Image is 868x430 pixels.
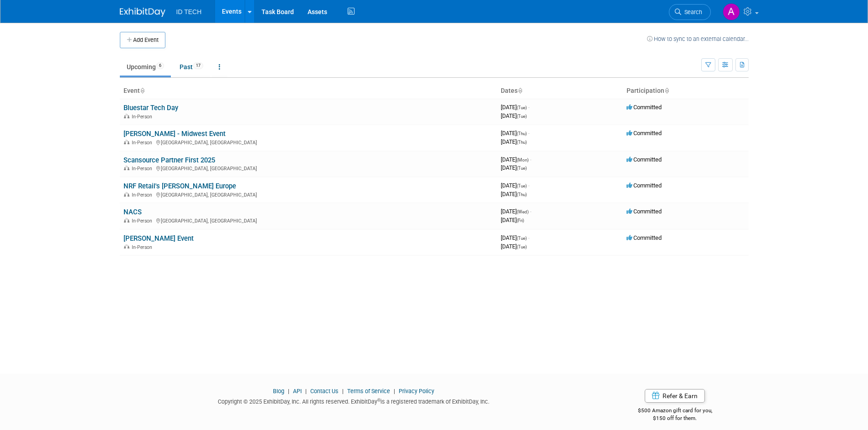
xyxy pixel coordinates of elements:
a: How to sync to an external calendar... [647,35,749,42]
img: In-Person Event [124,114,129,118]
span: | [286,388,292,395]
a: Scansource Partner First 2025 [123,156,215,164]
span: [DATE] [501,243,527,250]
span: (Wed) [517,209,529,214]
div: [GEOGRAPHIC_DATA], [GEOGRAPHIC_DATA] [123,138,493,146]
img: ExhibitDay [120,8,165,17]
a: Privacy Policy [399,388,434,395]
img: In-Person Event [124,140,129,144]
a: Sort by Event Name [140,87,144,94]
span: (Tue) [517,166,527,171]
span: [DATE] [501,208,531,215]
div: [GEOGRAPHIC_DATA], [GEOGRAPHIC_DATA] [123,217,493,224]
span: In-Person [132,192,155,198]
div: [GEOGRAPHIC_DATA], [GEOGRAPHIC_DATA] [123,191,493,198]
span: In-Person [132,244,155,250]
span: [DATE] [501,182,529,189]
span: (Thu) [517,131,527,136]
a: Blog [273,388,284,395]
span: | [340,388,346,395]
span: - [528,130,529,137]
a: Contact Us [310,388,339,395]
span: Committed [627,208,662,215]
span: In-Person [132,218,155,224]
div: $500 Amazon gift card for you, [601,401,749,422]
span: - [528,182,529,189]
span: [DATE] [501,164,527,171]
th: Dates [497,83,623,99]
span: (Tue) [517,105,527,110]
span: - [528,234,529,241]
span: [DATE] [501,138,527,145]
img: In-Person Event [124,244,129,249]
span: | [303,388,309,395]
img: In-Person Event [124,218,129,223]
a: [PERSON_NAME] Event [123,234,194,243]
div: Copyright © 2025 ExhibitDay, Inc. All rights reserved. ExhibitDay is a registered trademark of Ex... [120,395,588,406]
div: $150 off for them. [601,415,749,422]
a: Refer & Earn [645,389,705,403]
a: [PERSON_NAME] - Midwest Event [123,130,226,138]
span: Search [681,9,702,15]
th: Participation [623,83,749,99]
th: Event [120,83,497,99]
span: [DATE] [501,104,529,111]
span: Committed [627,156,662,163]
span: - [530,156,531,163]
img: Aileen Sun [723,3,740,20]
a: Bluestar Tech Day [123,104,178,112]
span: ID TECH [176,8,202,15]
span: Committed [627,182,662,189]
span: Committed [627,130,662,137]
a: Sort by Participation Type [664,87,669,94]
span: (Thu) [517,140,527,145]
a: Past17 [173,58,210,76]
span: (Mon) [517,157,529,162]
div: [GEOGRAPHIC_DATA], [GEOGRAPHIC_DATA] [123,164,493,172]
span: In-Person [132,114,155,120]
span: - [528,104,529,111]
span: (Tue) [517,244,527,249]
span: (Tue) [517,183,527,188]
span: (Tue) [517,114,527,119]
span: (Thu) [517,192,527,197]
img: In-Person Event [124,192,129,197]
a: API [293,388,302,395]
span: In-Person [132,140,155,146]
span: (Fri) [517,218,524,223]
span: [DATE] [501,156,531,163]
span: [DATE] [501,112,527,119]
button: Add Event [120,32,165,48]
a: NACS [123,208,142,216]
img: In-Person Event [124,166,129,170]
a: Sort by Start Date [518,87,522,94]
span: Committed [627,104,662,111]
span: - [530,208,531,215]
a: Terms of Service [347,388,390,395]
span: 17 [193,62,203,69]
span: [DATE] [501,191,527,197]
a: NRF Retail's [PERSON_NAME] Europe [123,182,236,190]
span: In-Person [132,166,155,172]
span: 6 [156,62,164,69]
span: [DATE] [501,217,524,223]
span: (Tue) [517,236,527,241]
span: [DATE] [501,130,529,137]
a: Upcoming6 [120,58,171,76]
span: Committed [627,234,662,241]
a: Search [669,4,711,20]
span: | [391,388,397,395]
sup: ® [377,398,380,403]
span: [DATE] [501,234,529,241]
